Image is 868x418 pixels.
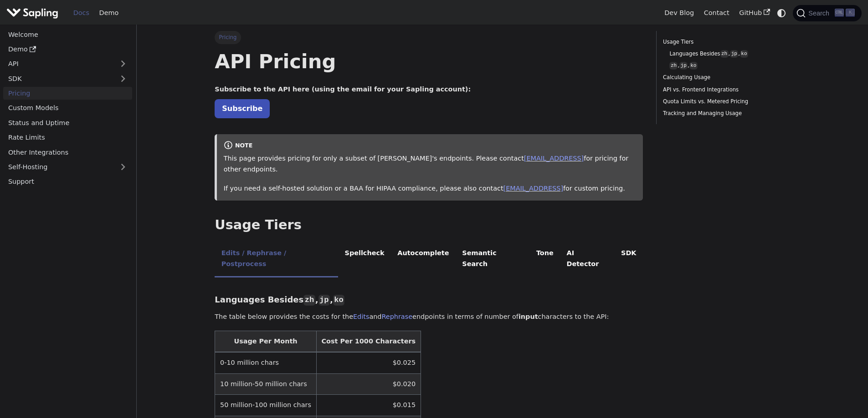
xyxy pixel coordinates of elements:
[391,242,456,277] li: Autocomplete
[3,131,132,144] a: Rate Limits
[659,6,699,20] a: Dev Blog
[793,5,861,21] button: Search (Ctrl+K)
[215,312,643,322] p: The table below provides the costs for the and endpoints in terms of number of characters to the ...
[215,242,338,277] li: Edits / Rephrase / Postprocess
[338,242,391,277] li: Spellcheck
[94,6,123,20] a: Demo
[215,31,643,44] nav: Breadcrumbs
[6,6,58,20] img: Sapling.ai
[663,109,786,118] a: Tracking and Managing Usage
[333,295,344,306] code: ko
[456,242,530,277] li: Semantic Search
[3,116,132,129] a: Status and Uptime
[303,295,315,306] code: zh
[3,28,132,41] a: Welcome
[775,6,788,20] button: Switch between dark and light mode (currently system mode)
[215,49,643,74] h1: API Pricing
[224,183,637,194] p: If you need a self-hosted solution or a BAA for HIPAA compliance, please also contact for custom ...
[846,9,855,17] kbd: K
[316,373,421,394] td: $0.020
[215,373,316,394] td: 10 million-50 million chars
[318,295,330,306] code: jp
[224,141,637,151] div: note
[740,50,748,58] code: ko
[114,57,132,71] button: Expand sidebar category 'API'
[679,62,688,70] code: jp
[669,50,783,58] a: Languages Besideszh,jp,ko
[3,146,132,159] a: Other Integrations
[806,10,835,17] span: Search
[669,62,678,70] code: zh
[215,352,316,373] td: 0-10 million chars
[68,6,94,20] a: Docs
[669,61,783,70] a: zh,jp,ko
[699,6,734,20] a: Contact
[3,43,132,56] a: Demo
[224,153,637,175] p: This page provides pricing for only a subset of [PERSON_NAME]'s endpoints. Please contact for pri...
[720,50,729,58] code: zh
[316,331,421,353] th: Cost Per 1000 Characters
[3,57,114,71] a: API
[3,101,132,115] a: Custom Models
[730,50,738,58] code: jp
[215,31,241,44] span: Pricing
[3,175,132,188] a: Support
[689,62,698,70] code: ko
[663,86,786,94] a: API vs. Frontend Integrations
[3,87,132,100] a: Pricing
[215,86,471,93] strong: Subscribe to the API here (using the email for your Sapling account):
[215,331,316,353] th: Usage Per Month
[734,6,775,20] a: GitHub
[381,313,412,320] a: Rephrase
[503,185,563,192] a: [EMAIL_ADDRESS]
[524,155,584,162] a: [EMAIL_ADDRESS]
[215,395,316,416] td: 50 million-100 million chars
[114,72,132,85] button: Expand sidebar category 'SDK'
[6,6,62,20] a: Sapling.ai
[215,99,270,118] a: Subscribe
[316,395,421,416] td: $0.015
[353,313,369,320] a: Edits
[560,242,615,277] li: AI Detector
[519,313,538,320] strong: input
[615,242,643,277] li: SDK
[215,217,643,233] h2: Usage Tiers
[663,73,786,82] a: Calculating Usage
[316,352,421,373] td: $0.025
[3,72,114,85] a: SDK
[215,295,643,305] h3: Languages Besides , ,
[663,38,786,46] a: Usage Tiers
[3,161,132,174] a: Self-Hosting
[530,242,560,277] li: Tone
[663,97,786,106] a: Quota Limits vs. Metered Pricing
